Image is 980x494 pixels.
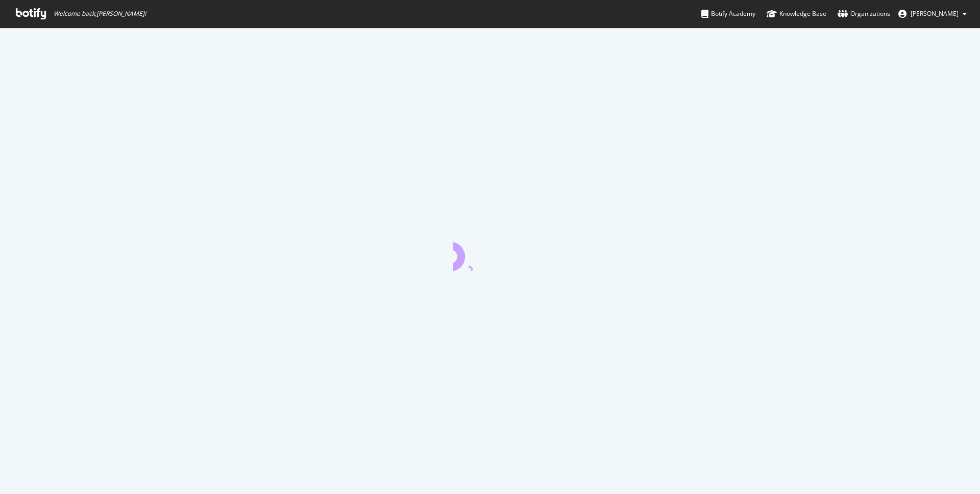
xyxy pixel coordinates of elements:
[767,9,826,19] div: Knowledge Base
[911,9,959,18] span: Edward Turner
[838,9,890,19] div: Organizations
[890,6,975,22] button: [PERSON_NAME]
[701,9,755,19] div: Botify Academy
[453,234,527,271] div: animation
[54,10,146,18] span: Welcome back, [PERSON_NAME] !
